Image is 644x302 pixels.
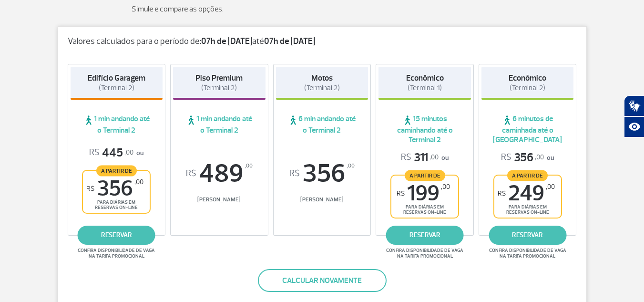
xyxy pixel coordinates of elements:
[502,204,553,215] span: para diárias em reservas on-line
[498,189,506,198] sup: R$
[507,170,548,181] span: A partir de
[397,183,450,204] span: 199
[385,248,465,259] span: Confira disponibilidade de vaga na tarifa promocional
[195,73,243,83] strong: Piso Premium
[78,226,155,245] a: reservar
[304,83,340,93] span: (Terminal 2)
[68,36,577,47] p: Valores calculados para o período de: até
[546,183,555,191] sup: ,00
[276,114,368,135] span: 6 min andando até o Terminal 2
[276,196,368,203] span: [PERSON_NAME]
[88,73,145,83] strong: Edifício Garagem
[510,83,545,93] span: (Terminal 2)
[386,226,464,245] a: reservar
[481,114,574,145] span: 6 minutos de caminhada até o [GEOGRAPHIC_DATA]
[173,196,266,203] span: [PERSON_NAME]
[401,150,449,165] p: ou
[132,3,513,15] p: Simule e compare as opções.
[173,161,266,187] span: 489
[488,248,568,259] span: Confira disponibilidade de vaga na tarifa promocional
[406,73,444,83] strong: Econômico
[397,189,405,198] sup: R$
[347,161,355,171] sup: ,00
[401,150,439,165] span: 311
[99,83,134,93] span: (Terminal 2)
[289,168,300,179] sup: R$
[264,36,315,47] strong: 07h de [DATE]
[86,178,143,199] span: 356
[408,83,442,93] span: (Terminal 1)
[76,248,156,259] span: Confira disponibilidade de vaga na tarifa promocional
[489,226,566,245] a: reservar
[91,199,142,210] span: para diárias em reservas on-line
[245,161,253,171] sup: ,00
[509,73,546,83] strong: Econômico
[399,204,450,215] span: para diárias em reservas on-line
[501,150,544,165] span: 356
[89,146,143,160] p: ou
[258,269,387,292] button: Calcular novamente
[498,183,555,204] span: 249
[186,168,196,179] sup: R$
[201,36,252,47] strong: 07h de [DATE]
[201,83,237,93] span: (Terminal 2)
[624,116,644,137] button: Abrir recursos assistivos.
[134,178,143,186] sup: ,00
[378,114,471,145] span: 15 minutos caminhando até o Terminal 2
[311,73,333,83] strong: Motos
[624,95,644,116] button: Abrir tradutor de língua de sinais.
[96,165,137,176] span: A partir de
[501,150,554,165] p: ou
[71,114,163,135] span: 1 min andando até o Terminal 2
[624,95,644,137] div: Plugin de acessibilidade da Hand Talk.
[276,161,368,187] span: 356
[441,183,450,191] sup: ,00
[173,114,266,135] span: 1 min andando até o Terminal 2
[86,185,94,193] sup: R$
[405,170,445,181] span: A partir de
[89,146,133,160] span: 445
